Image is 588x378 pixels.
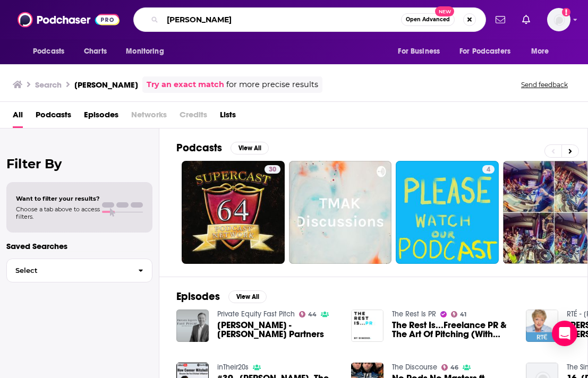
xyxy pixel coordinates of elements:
span: Monitoring [126,44,164,59]
img: Podchaser - Follow, Share and Rate Podcasts [18,10,120,30]
h2: Episodes [176,290,220,303]
a: 4 [482,165,495,174]
span: 46 [450,365,458,370]
a: PodcastsView All [176,141,269,154]
button: open menu [118,41,177,62]
svg: Add a profile image [562,8,570,16]
a: Lists [220,106,236,128]
a: The Rest Is PR [392,310,436,319]
a: 44 [299,311,317,317]
span: Select [7,267,130,274]
a: Try an exact match [147,79,224,91]
img: The Rest Is...Freelance PR & The Art Of Pitching (With Connor Mitchell) [351,310,384,342]
h3: Search [35,80,62,90]
h2: Podcasts [176,141,222,154]
span: For Podcasters [459,44,510,59]
span: Choose a tab above to access filters. [16,205,100,220]
span: Charts [84,44,107,59]
span: [PERSON_NAME] - [PERSON_NAME] Partners [217,321,338,339]
span: 30 [269,165,276,175]
span: More [531,44,549,59]
img: User Profile [547,8,570,31]
input: Search podcasts, credits, & more... [163,11,401,28]
a: Podcasts [36,106,71,128]
button: open menu [524,41,563,62]
span: New [435,6,454,16]
span: Open Advanced [406,17,450,22]
button: open menu [453,41,526,62]
div: Open Intercom Messenger [552,321,577,346]
a: 41 [451,311,467,317]
button: View All [231,142,269,154]
a: inTheir20s [217,363,249,372]
a: 30 [265,165,280,174]
span: Networks [131,106,167,128]
span: Credits [180,106,207,128]
div: Search podcasts, credits, & more... [133,7,486,32]
a: Charts [77,41,113,62]
span: 44 [308,312,317,317]
a: 4 [396,161,499,264]
span: Logged in as kkitamorn [547,8,570,31]
span: for more precise results [226,79,318,91]
a: Show notifications dropdown [491,11,509,29]
a: The Rest Is...Freelance PR & The Art Of Pitching (With Connor Mitchell) [392,321,513,339]
a: 46 [441,364,459,371]
span: Podcasts [33,44,64,59]
a: All [13,106,23,128]
p: Saved Searches [6,241,152,251]
span: The Rest Is...Freelance PR & The Art Of Pitching (With [PERSON_NAME]) [392,321,513,339]
img: Connor Mitchell - Solomon Partners [176,310,209,342]
button: View All [228,290,267,303]
a: Connor Mitchell - Solomon Partners [217,321,338,339]
h2: Filter By [6,156,152,171]
a: Show notifications dropdown [518,11,534,29]
button: Select [6,259,152,282]
a: Private Equity Fast Pitch [217,310,295,319]
button: open menu [390,41,453,62]
button: Send feedback [518,80,571,89]
a: EpisodesView All [176,290,267,303]
span: Want to filter your results? [16,195,100,202]
span: 41 [460,312,466,317]
a: 30 [182,161,285,264]
span: For Business [398,44,440,59]
span: 4 [487,165,490,175]
h3: [PERSON_NAME] [74,80,138,90]
button: Open AdvancedNew [401,13,455,26]
img: Mary Mitchell O'Connor [526,310,558,342]
a: Episodes [84,106,118,128]
a: The Discourse [392,363,437,372]
button: open menu [25,41,78,62]
button: Show profile menu [547,8,570,31]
